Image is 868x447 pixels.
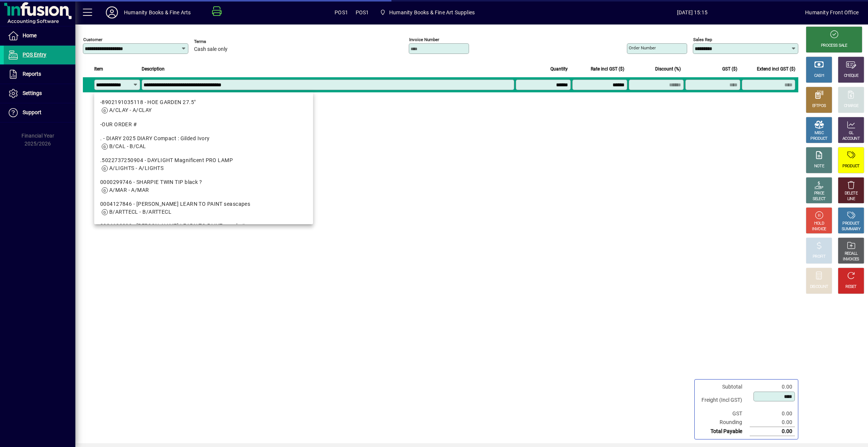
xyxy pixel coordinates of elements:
[409,37,439,42] mat-label: Invoice number
[845,251,858,257] div: RECALL
[124,6,191,18] div: Humanity Books & Fine Arts
[194,39,239,44] span: Terms
[813,254,825,260] div: PROFIT
[100,6,124,19] button: Profile
[750,418,795,427] td: 0.00
[698,383,750,391] td: Subtotal
[4,84,75,103] a: Settings
[810,136,827,142] div: PRODUCT
[94,219,313,249] mat-option: 0004133080 - COLLINS LEARN TO PAINT people #
[815,130,824,136] div: MISC
[100,135,307,142] div: . - DIARY 2025 DIARY Compact : Gilded Ivory
[757,65,795,73] span: Extend incl GST ($)
[94,117,313,132] mat-option: -OUR ORDER #
[100,121,307,129] div: -OUR ORDER #
[4,65,75,84] a: Reports
[698,418,750,427] td: Rounding
[4,103,75,122] a: Support
[698,391,750,409] td: Freight (Incl GST)
[4,26,75,45] a: Home
[813,196,826,202] div: SELECT
[100,222,307,230] div: 0004133080 - [PERSON_NAME] LEARN TO PAINT people #
[750,427,795,436] td: 0.00
[23,71,41,77] span: Reports
[722,65,737,73] span: GST ($)
[842,136,860,142] div: ACCOUNT
[844,73,858,79] div: CHEQUE
[550,65,568,73] span: Quantity
[94,65,103,73] span: Item
[142,65,165,73] span: Description
[23,32,37,38] span: Home
[377,6,478,19] span: Humanity Books & Fine Art Supplies
[94,95,313,117] mat-option: -8902191035118 - HOE GARDEN 27.5"
[821,43,847,49] div: PROCESS SALE
[335,6,348,18] span: POS1
[100,200,307,208] div: 0004127846 - [PERSON_NAME] LEARN TO PAINT seascapes
[810,284,828,290] div: DISCOUNT
[698,427,750,436] td: Total Payable
[693,37,712,42] mat-label: Sales rep
[23,90,42,96] span: Settings
[109,187,149,193] span: A/MAR - A/MAR
[750,383,795,391] td: 0.00
[805,6,859,18] div: Humanity Front Office
[814,191,824,196] div: PRICE
[843,257,859,262] div: INVOICES
[100,98,307,106] div: -8902191035118 - HOE GARDEN 27.5"
[194,46,228,52] span: Cash sale only
[591,65,624,73] span: Rate incl GST ($)
[356,6,369,18] span: POS1
[109,107,152,113] span: A/CLAY - A/CLAY
[814,221,824,227] div: HOLD
[844,103,859,109] div: CHARGE
[698,409,750,418] td: GST
[849,130,854,136] div: GL
[814,73,824,79] div: CASH
[847,196,855,202] div: LINE
[83,37,102,42] mat-label: Customer
[94,153,313,175] mat-option: .5022737250904 - DAYLIGHT Magnificent PRO LAMP
[845,284,857,290] div: RESET
[814,164,824,169] div: NOTE
[842,227,860,232] div: SUMMARY
[579,6,805,18] span: [DATE] 15:15
[750,409,795,418] td: 0.00
[100,156,307,164] div: .5022737250904 - DAYLIGHT Magnificent PRO LAMP
[23,109,41,115] span: Support
[655,65,681,73] span: Discount (%)
[23,52,46,58] span: POS Entry
[94,132,313,153] mat-option: . - DIARY 2025 DIARY Compact : Gilded Ivory
[812,227,826,232] div: INVOICE
[629,45,656,51] mat-label: Order number
[389,6,475,18] span: Humanity Books & Fine Art Supplies
[100,178,307,186] div: 0000299746 - SHARPIE TWIN TIP black ?
[842,221,859,227] div: PRODUCT
[842,164,859,169] div: PRODUCT
[812,103,826,109] div: EFTPOS
[109,143,146,149] span: B/CAL - B/CAL
[94,197,313,219] mat-option: 0004127846 - COLLINS LEARN TO PAINT seascapes
[845,191,857,196] div: DELETE
[109,209,171,215] span: B/ARTTECL - B/ARTTECL
[94,175,313,197] mat-option: 0000299746 - SHARPIE TWIN TIP black ?
[109,165,164,171] span: A/LIGHTS - A/LIGHTS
